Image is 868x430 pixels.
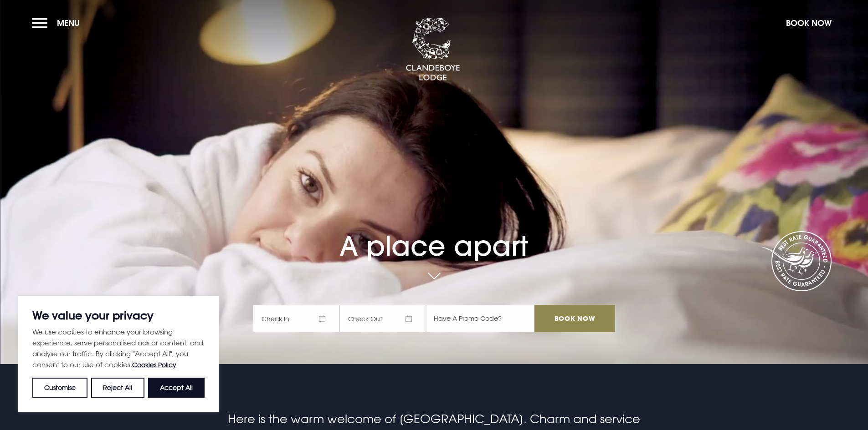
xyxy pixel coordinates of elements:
[253,305,339,332] span: Check In
[91,378,144,398] button: Reject All
[781,13,836,33] button: Book Now
[339,305,426,332] span: Check Out
[406,18,460,81] img: Clandeboye Lodge
[534,305,615,332] input: Book Now
[32,378,87,398] button: Customise
[18,296,219,412] div: We value your privacy
[253,203,615,262] h1: A place apart
[32,310,205,321] p: We value your privacy
[57,18,80,28] span: Menu
[426,305,534,332] input: Have A Promo Code?
[32,13,84,33] button: Menu
[132,361,176,369] a: Cookies Policy
[148,378,205,398] button: Accept All
[32,326,205,370] p: We use cookies to enhance your browsing experience, serve personalised ads or content, and analys...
